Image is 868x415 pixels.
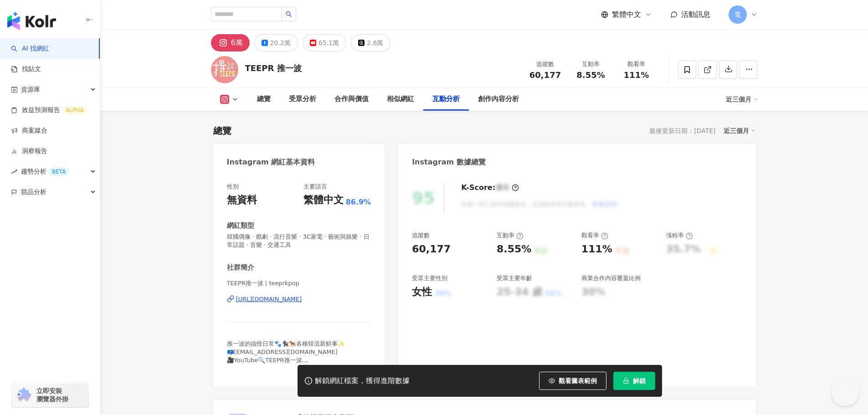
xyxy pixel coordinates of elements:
img: KOL Avatar [211,56,238,83]
a: 洞察報告 [11,147,47,156]
div: 最後更新日期：[DATE] [649,127,715,134]
div: 2.6萬 [367,36,383,49]
button: 觀看圖表範例 [539,372,606,390]
button: 20.2萬 [254,34,298,51]
div: 合作與價值 [334,94,369,105]
a: [URL][DOMAIN_NAME] [227,295,371,303]
button: 2.6萬 [351,34,390,51]
div: 總覽 [257,94,271,105]
span: lock [623,378,629,384]
span: rise [11,169,17,175]
span: 競品分析 [21,182,46,202]
div: 互動率 [497,231,524,240]
a: 找貼文 [11,65,41,74]
div: 無資料 [227,193,257,207]
span: 立即安裝 瀏覽器外掛 [36,387,68,403]
button: 6萬 [211,34,250,51]
div: 近三個月 [724,125,755,137]
div: 追蹤數 [528,60,563,69]
a: 商案媒合 [11,126,47,135]
div: 觀看率 [581,231,608,240]
a: searchAI 找網紅 [11,44,49,53]
span: 韓國偶像 · 戲劇 · 流行音樂 · 3C家電 · 藝術與娛樂 · 日常話題 · 音樂 · 交通工具 [227,233,371,249]
div: 追蹤數 [412,231,430,240]
button: 解鎖 [613,372,655,390]
div: 65.1萬 [318,36,339,49]
span: TEEPR推一波 | teeprkpop [227,279,371,287]
span: search [286,11,292,17]
span: 觀看圖表範例 [559,377,597,384]
div: 解鎖網紅檔案，獲得進階數據 [315,376,410,386]
div: 性別 [227,183,239,191]
img: logo [7,12,56,30]
span: 繁體中文 [612,10,641,20]
span: 推一波的搞怪日常🐾🐈‍⬛🐕‍🦺各種韓流新鮮事✨ 📪[EMAIL_ADDRESS][DOMAIN_NAME] 🎥YouTube🔍TEEPR推一波 主播：[PERSON_NAME]/ @demitz... [227,340,346,389]
div: K-Score : [461,183,519,193]
button: 65.1萬 [303,34,346,51]
div: 近三個月 [726,92,758,107]
div: 6萬 [231,36,243,49]
div: 互動率 [574,60,608,69]
div: 受眾分析 [289,94,316,105]
span: 活動訊息 [681,10,710,19]
img: chrome extension [15,388,32,402]
div: 漲粉率 [666,231,693,240]
span: 電 [734,10,741,20]
div: 20.2萬 [270,36,291,49]
div: 女性 [412,285,432,299]
div: 網紅類型 [227,221,254,231]
div: 商業合作內容覆蓋比例 [581,274,641,282]
span: 資源庫 [21,79,40,100]
span: 86.9% [346,197,371,207]
div: 觀看率 [619,60,654,69]
span: 60,177 [529,70,561,80]
div: [URL][DOMAIN_NAME] [236,295,302,303]
div: 受眾主要性別 [412,274,447,282]
span: 解鎖 [633,377,646,384]
div: 社群簡介 [227,263,254,272]
span: 趨勢分析 [21,161,69,182]
div: 相似網紅 [387,94,414,105]
div: 創作內容分析 [478,94,519,105]
div: 8.55% [497,242,531,256]
div: BETA [48,167,69,176]
div: 主要語言 [303,183,327,191]
div: 111% [581,242,612,256]
div: 互動分析 [432,94,460,105]
span: 8.55% [576,71,605,80]
div: 60,177 [412,242,451,256]
div: 受眾主要年齡 [497,274,532,282]
div: TEEPR 推一波 [245,62,302,74]
div: Instagram 網紅基本資料 [227,157,315,167]
a: chrome extension立即安裝 瀏覽器外掛 [12,383,88,407]
div: 總覽 [213,124,231,137]
a: 效益預測報告ALPHA [11,106,87,115]
span: 111% [624,71,649,80]
div: Instagram 數據總覽 [412,157,486,167]
div: 繁體中文 [303,193,344,207]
